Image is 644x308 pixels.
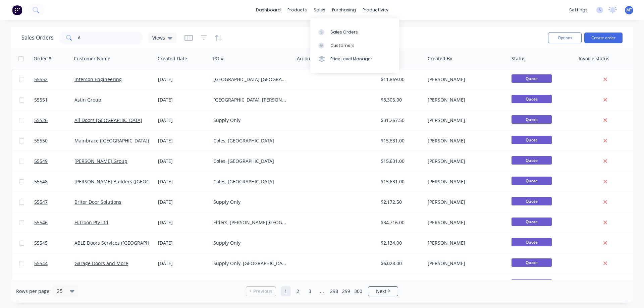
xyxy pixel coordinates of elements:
div: Supply Only [213,199,288,205]
div: $31,267.50 [381,117,420,124]
div: [PERSON_NAME] [428,137,502,144]
div: Elders, [PERSON_NAME][GEOGRAPHIC_DATA] [213,219,288,226]
div: Coles, [GEOGRAPHIC_DATA] [213,137,288,144]
div: [DATE] [158,76,208,83]
a: 55526 [34,110,74,130]
div: Customers [330,43,355,49]
div: Coles, [GEOGRAPHIC_DATA] [213,158,288,165]
div: [PERSON_NAME] [428,240,502,246]
span: Quote [512,95,552,103]
a: H.Troon Pty Ltd [74,219,108,226]
h1: Sales Orders [21,35,54,41]
a: 55547 [34,192,74,212]
span: Quote [512,238,552,246]
span: 55548 [34,178,48,185]
div: sales [310,5,329,15]
div: $6,028.00 [381,260,420,267]
div: [PERSON_NAME] [428,199,502,205]
span: MT [626,7,632,13]
div: [DATE] [158,178,208,185]
span: Quote [512,177,552,185]
div: Customer Name [74,55,110,62]
span: 55526 [34,117,48,124]
div: $2,172.50 [381,199,420,205]
a: Previous page [246,288,276,295]
a: Page 299 [341,286,351,296]
span: 55550 [34,137,48,144]
span: 55552 [34,76,48,83]
span: Rows per page [16,288,49,295]
div: $34,716.00 [381,219,420,226]
a: Next page [368,288,398,295]
a: Astin Group [74,97,101,103]
div: [PERSON_NAME] [428,260,502,267]
span: 55547 [34,199,48,205]
span: Quote [512,156,552,165]
a: [PERSON_NAME] Builders ([GEOGRAPHIC_DATA]) [74,178,182,185]
a: Page 2 [293,286,303,296]
div: [PERSON_NAME] [428,76,502,83]
span: Quote [512,218,552,226]
div: Order # [34,55,51,62]
div: [DATE] [158,219,208,226]
div: $15,631.00 [381,178,420,185]
a: dashboard [253,5,284,15]
button: Options [548,33,582,43]
div: Created By [428,55,452,62]
div: [DATE] [158,260,208,267]
a: 55546 [34,212,74,233]
span: Quote [512,136,552,144]
div: [GEOGRAPHIC_DATA], [PERSON_NAME][GEOGRAPHIC_DATA] [213,97,288,103]
a: [PERSON_NAME] Group [74,158,127,164]
a: Briter Door Solutions [74,199,121,205]
span: 55549 [34,158,48,165]
div: Accounting Order # [297,55,341,62]
div: [DATE] [158,158,208,165]
div: $15,631.00 [381,158,420,165]
a: 55552 [34,69,74,89]
div: Supply Only [213,117,288,124]
div: products [284,5,310,15]
div: Price Level Manager [330,56,372,62]
span: Quote [512,115,552,124]
div: Invoice status [579,55,609,62]
div: [PERSON_NAME] [428,97,502,103]
a: 55548 [34,172,74,192]
span: Quote [512,74,552,83]
ul: Pagination [243,286,401,296]
div: $8,305.00 [381,97,420,103]
a: Mainbrace ([GEOGRAPHIC_DATA]) [74,137,149,144]
span: 55544 [34,260,48,267]
div: [DATE] [158,199,208,205]
div: Sales Orders [330,29,358,35]
a: ABLE Doors Services ([GEOGRAPHIC_DATA]) Pty Ltd [74,240,186,246]
a: All Doors [GEOGRAPHIC_DATA] [74,117,142,123]
img: Factory [12,5,22,15]
a: intercon Engineering [74,76,122,82]
span: Quote [512,279,552,287]
div: Supply Only, [GEOGRAPHIC_DATA] [213,260,288,267]
div: [DATE] [158,240,208,246]
a: Page 1 is your current page [281,286,291,296]
div: settings [566,5,591,15]
div: [PERSON_NAME] [428,117,502,124]
a: Sales Orders [310,25,399,39]
div: Status [512,55,526,62]
span: 55551 [34,97,48,103]
span: Next [376,288,386,295]
div: productivity [359,5,392,15]
div: [DATE] [158,97,208,103]
span: Views [152,34,165,41]
div: $15,631.00 [381,137,420,144]
div: [PERSON_NAME] [428,178,502,185]
div: Coles, [GEOGRAPHIC_DATA] [213,178,288,185]
a: Customers [310,39,399,52]
div: [GEOGRAPHIC_DATA] [GEOGRAPHIC_DATA] [213,76,288,83]
span: 55546 [34,219,48,226]
div: purchasing [329,5,359,15]
a: Jump forward [317,286,327,296]
a: 55543 [34,274,74,294]
a: Garage Doors and More [74,260,128,266]
a: 55549 [34,151,74,171]
div: [PERSON_NAME] [428,219,502,226]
